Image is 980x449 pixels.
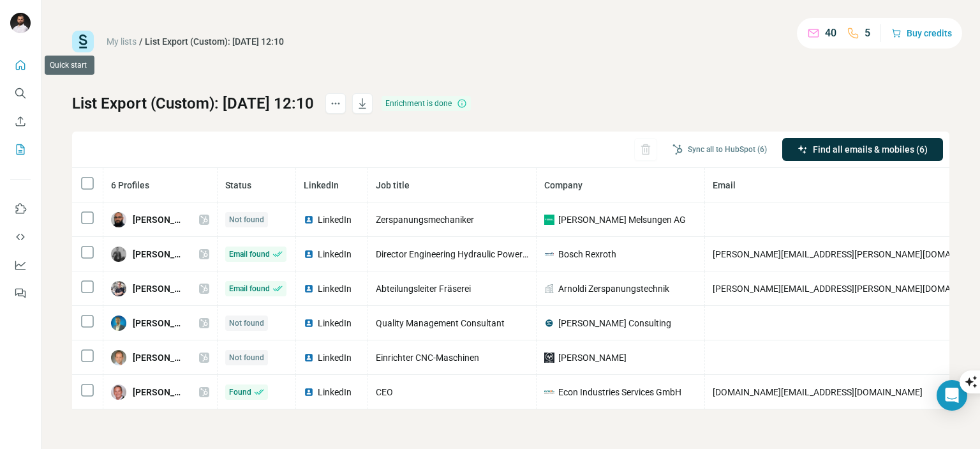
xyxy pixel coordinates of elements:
[376,353,479,363] span: Einrichter CNC-Maschinen
[10,82,31,105] button: Search
[111,281,126,296] img: Avatar
[813,143,928,156] span: Find all emails & mobiles (6)
[10,138,31,161] button: My lists
[304,387,314,397] img: LinkedIn logo
[544,353,554,363] img: company-logo
[865,26,870,41] p: 5
[318,282,352,295] span: LinkedIn
[376,180,410,190] span: Job title
[376,387,393,397] span: CEO
[544,387,554,397] img: company-logo
[558,386,681,399] span: Econ Industries Services GmbH
[10,110,31,133] button: Enrich CSV
[10,197,31,220] button: Use Surfe on LinkedIn
[304,284,314,294] img: LinkedIn logo
[304,318,314,328] img: LinkedIn logo
[111,247,126,262] img: Avatar
[376,215,474,225] span: Zerspanungsmechaniker
[72,93,314,114] h1: List Export (Custom): [DATE] 12:10
[713,387,923,397] span: [DOMAIN_NAME][EMAIL_ADDRESS][DOMAIN_NAME]
[229,214,264,225] span: Not found
[229,248,270,260] span: Email found
[133,351,186,364] span: [PERSON_NAME]
[10,225,31,248] button: Use Surfe API
[325,93,346,114] button: actions
[111,180,149,190] span: 6 Profiles
[382,96,471,111] div: Enrichment is done
[318,386,352,399] span: LinkedIn
[139,35,142,48] li: /
[111,384,126,400] img: Avatar
[558,248,616,261] span: Bosch Rexroth
[544,249,554,259] img: company-logo
[304,180,339,190] span: LinkedIn
[376,284,471,294] span: Abteilungsleiter Fräserei
[133,317,186,330] span: [PERSON_NAME]
[558,213,686,226] span: [PERSON_NAME] Melsungen AG
[72,31,94,52] img: Surfe Logo
[558,317,671,330] span: [PERSON_NAME] Consulting
[318,213,352,226] span: LinkedIn
[111,316,126,331] img: Avatar
[318,351,352,364] span: LinkedIn
[558,282,669,295] span: Arnoldi Zerspanungstechnik
[133,386,186,399] span: [PERSON_NAME]
[544,215,554,225] img: company-logo
[225,180,251,190] span: Status
[133,248,186,261] span: [PERSON_NAME]
[229,352,264,363] span: Not found
[111,212,126,227] img: Avatar
[10,282,31,305] button: Feedback
[891,24,952,42] button: Buy credits
[825,26,836,41] p: 40
[107,36,137,47] a: My lists
[304,249,314,259] img: LinkedIn logo
[318,248,352,261] span: LinkedIn
[713,180,736,190] span: Email
[376,318,505,328] span: Quality Management Consultant
[318,317,352,330] span: LinkedIn
[229,386,251,398] span: Found
[133,282,186,295] span: [PERSON_NAME]
[10,254,31,277] button: Dashboard
[133,213,186,226] span: [PERSON_NAME]
[10,13,31,33] img: Avatar
[145,35,284,48] div: List Export (Custom): [DATE] 12:10
[229,283,270,294] span: Email found
[304,215,314,225] img: LinkedIn logo
[558,351,627,364] span: [PERSON_NAME]
[304,353,314,363] img: LinkedIn logo
[376,249,729,259] span: Director Engineering Hydraulic Power Units, Manifolds, System Solutions & Digital Services
[664,140,776,159] button: Sync all to HubSpot (6)
[544,318,554,328] img: company-logo
[544,180,583,190] span: Company
[10,54,31,77] button: Quick start
[111,350,126,365] img: Avatar
[782,138,943,161] button: Find all emails & mobiles (6)
[229,317,264,329] span: Not found
[937,380,967,411] div: Open Intercom Messenger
